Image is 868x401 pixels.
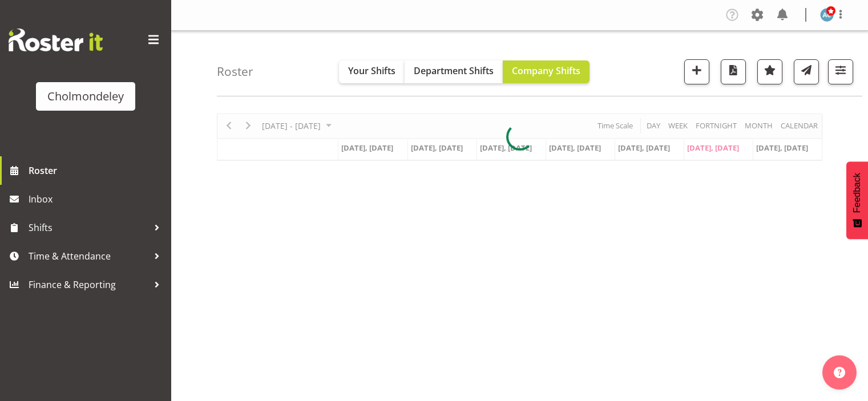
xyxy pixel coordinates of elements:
[684,59,709,84] button: Add a new shift
[828,59,853,84] button: Filter Shifts
[47,88,124,105] div: Cholmondeley
[834,367,845,378] img: help-xxl-2.png
[820,8,834,22] img: additional-cycp-required1509.jpg
[414,64,494,77] span: Department Shifts
[217,65,253,78] h4: Roster
[348,64,395,77] span: Your Shifts
[512,64,580,77] span: Company Shifts
[852,173,862,213] span: Feedback
[339,60,405,83] button: Your Shifts
[29,248,148,265] span: Time & Attendance
[9,29,103,51] img: Rosterit website logo
[29,191,165,208] span: Inbox
[29,162,165,179] span: Roster
[846,161,868,239] button: Feedback - Show survey
[757,59,782,84] button: Highlight an important date within the roster.
[794,59,819,84] button: Send a list of all shifts for the selected filtered period to all rostered employees.
[503,60,590,83] button: Company Shifts
[29,219,148,236] span: Shifts
[29,276,148,293] span: Finance & Reporting
[721,59,746,84] button: Download a PDF of the roster according to the set date range.
[405,60,503,83] button: Department Shifts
